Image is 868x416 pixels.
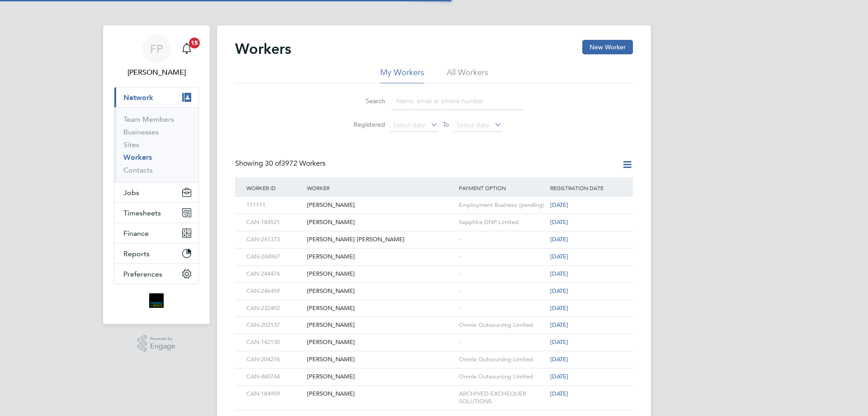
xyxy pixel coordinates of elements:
div: Worker [305,177,457,198]
div: [PERSON_NAME] [305,386,457,402]
span: Select date [393,121,425,129]
a: FP[PERSON_NAME] [114,34,199,78]
span: Network [123,93,153,102]
label: Registered [344,120,385,129]
span: [DATE] [550,270,568,277]
div: [PERSON_NAME] [305,334,457,351]
div: CAN-142130 [244,334,305,351]
a: CAN-142130[PERSON_NAME]-[DATE] [244,334,624,341]
a: Go to home page [114,293,199,308]
img: bromak-logo-retina.png [149,293,164,308]
a: 111111[PERSON_NAME]Employment Business (pending)[DATE] [244,196,624,204]
div: [PERSON_NAME] [305,317,457,334]
div: Worker ID [244,177,305,198]
button: Preferences [114,264,198,284]
div: CAN-204276 [244,351,305,368]
span: Engage [150,343,175,350]
a: CAN-184959[PERSON_NAME]ARCHIVED-EXCHEQUER SOLUTIONS[DATE] [244,385,624,393]
div: 111111 [244,197,305,214]
button: Network [114,87,198,107]
div: CAN-232402 [244,300,305,317]
div: ARCHIVED-EXCHEQUER SOLUTIONS [457,386,548,410]
nav: Main navigation [103,25,210,324]
a: CAN-244476[PERSON_NAME]-[DATE] [244,265,624,273]
span: Reports [123,249,150,258]
div: - [457,231,548,248]
input: Name, email or phone number [392,92,524,110]
div: CAN-246459 [244,283,305,300]
span: Preferences [123,270,162,278]
span: [DATE] [550,355,568,363]
div: CAN-184521 [244,214,305,231]
a: Sites [123,140,139,149]
div: [PERSON_NAME] [305,214,457,231]
div: [PERSON_NAME] [305,266,457,282]
span: [DATE] [550,373,568,380]
span: FP [150,43,163,55]
button: Finance [114,223,198,243]
div: CAN-244967 [244,249,305,265]
div: [PERSON_NAME] [305,351,457,368]
span: Timesheets [123,209,161,217]
label: Search [344,97,385,105]
div: - [457,334,548,351]
a: CAN-204276[PERSON_NAME]Omnia Outsourcing Limited[DATE] [244,351,624,359]
a: CAN-232402[PERSON_NAME]-[DATE] [244,300,624,307]
div: CAN-241373 [244,231,305,248]
div: CAN-184959 [244,386,305,402]
span: [DATE] [550,235,568,243]
a: CAN-244967[PERSON_NAME]-[DATE] [244,248,624,256]
a: Contacts [123,166,153,174]
span: [DATE] [550,304,568,312]
span: Jobs [123,188,139,197]
a: CAN-246459[PERSON_NAME]-[DATE] [244,282,624,290]
a: Team Members [123,115,174,124]
button: Jobs [114,182,198,202]
span: [DATE] [550,253,568,260]
div: [PERSON_NAME] [305,300,457,317]
span: To [440,119,452,130]
li: All Workers [447,67,488,83]
span: [DATE] [550,201,568,209]
div: Employment Business (pending) [457,197,548,214]
span: [DATE] [550,390,568,397]
a: CAN-460744[PERSON_NAME]Omnia Outsourcing Limited[DATE] [244,368,624,376]
li: My Workers [380,67,424,83]
div: [PERSON_NAME] [PERSON_NAME] [305,231,457,248]
span: 3972 Workers [265,159,325,168]
span: [DATE] [550,338,568,346]
button: New Worker [582,40,633,54]
span: 30 of [265,159,281,168]
div: CAN-202137 [244,317,305,334]
a: CAN-184521[PERSON_NAME]Sapphire DNP Limited[DATE] [244,214,624,221]
div: Omnia Outsourcing Limited [457,368,548,385]
button: Reports [114,244,198,263]
div: [PERSON_NAME] [305,249,457,265]
div: [PERSON_NAME] [305,197,457,214]
a: Powered byEngage [137,335,176,352]
div: - [457,300,548,317]
div: Omnia Outsourcing Limited [457,317,548,334]
div: Network [114,107,198,182]
span: [DATE] [550,218,568,226]
div: - [457,266,548,282]
div: - [457,283,548,300]
span: Select date [457,121,489,129]
div: Sapphire DNP Limited [457,214,548,231]
a: CAN-241373[PERSON_NAME] [PERSON_NAME]-[DATE] [244,231,624,239]
div: Payment Option [457,177,548,198]
span: [DATE] [550,321,568,329]
span: Finance [123,229,149,238]
span: Powered by [150,335,175,343]
div: CAN-460744 [244,368,305,385]
h2: Workers [235,40,291,58]
div: Showing [235,159,327,168]
div: Omnia Outsourcing Limited [457,351,548,368]
a: Workers [123,153,152,162]
a: Businesses [123,128,159,136]
a: 15 [178,34,196,63]
div: - [457,249,548,265]
button: Timesheets [114,203,198,223]
span: [DATE] [550,287,568,295]
div: [PERSON_NAME] [305,283,457,300]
